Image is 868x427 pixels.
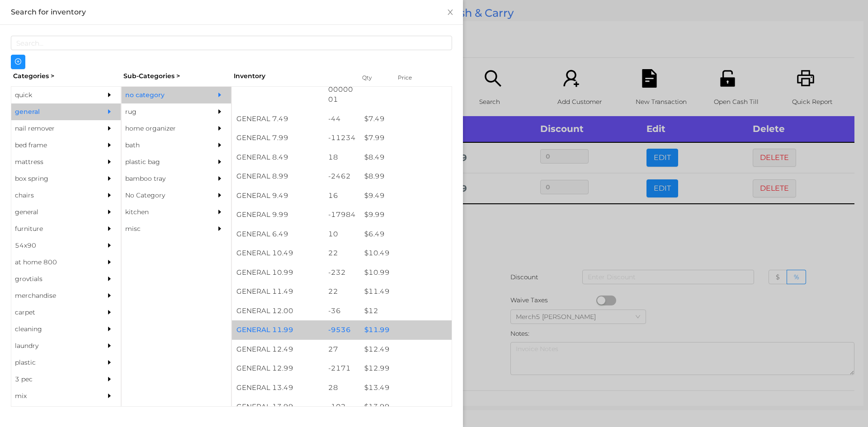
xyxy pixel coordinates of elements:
[324,167,360,186] div: -2462
[232,282,324,301] div: GENERAL 11.49
[360,109,452,129] div: $ 7.49
[324,320,360,340] div: -9536
[360,225,452,244] div: $ 6.49
[324,128,360,148] div: -11234
[324,282,360,301] div: 22
[232,378,324,398] div: GENERAL 13.49
[11,338,94,354] div: laundry
[121,69,231,83] div: Sub-Categories >
[232,205,324,225] div: GENERAL 9.99
[106,343,113,349] i: icon: caret-right
[122,137,204,154] div: bath
[106,309,113,315] i: icon: caret-right
[106,225,113,232] i: icon: caret-right
[106,376,113,382] i: icon: caret-right
[324,263,360,282] div: -232
[106,359,113,366] i: icon: caret-right
[11,321,94,338] div: cleaning
[106,175,113,182] i: icon: caret-right
[106,92,113,98] i: icon: caret-right
[360,301,452,321] div: $ 12
[324,225,360,244] div: 10
[217,108,223,115] i: icon: caret-right
[232,320,324,340] div: GENERAL 11.99
[11,237,94,254] div: 54x90
[122,204,204,221] div: kitchen
[106,108,113,115] i: icon: caret-right
[217,225,223,232] i: icon: caret-right
[106,259,113,265] i: icon: caret-right
[122,154,204,170] div: plastic bag
[232,340,324,359] div: GENERAL 12.49
[232,244,324,263] div: GENERAL 10.49
[11,120,94,137] div: nail remover
[232,109,324,129] div: GENERAL 7.49
[217,159,223,165] i: icon: caret-right
[324,186,360,206] div: 16
[396,71,432,84] div: Price
[11,137,94,154] div: bed frame
[360,263,452,282] div: $ 10.99
[11,7,452,17] div: Search for inventory
[360,340,452,359] div: $ 12.49
[122,221,204,237] div: misc
[232,128,324,148] div: GENERAL 7.99
[11,170,94,187] div: box spring
[232,225,324,244] div: GENERAL 6.49
[447,9,454,16] i: icon: close
[11,154,94,170] div: mattress
[106,292,113,299] i: icon: caret-right
[106,209,113,215] i: icon: caret-right
[217,142,223,148] i: icon: caret-right
[11,388,94,404] div: mix
[11,271,94,287] div: grovtials
[11,304,94,321] div: carpet
[324,378,360,398] div: 28
[324,301,360,321] div: -36
[106,276,113,282] i: icon: caret-right
[11,371,94,388] div: 3 pec
[324,397,360,417] div: -102
[122,170,204,187] div: bamboo tray
[232,397,324,417] div: GENERAL 13.99
[360,205,452,225] div: $ 9.99
[122,120,204,137] div: home organizer
[106,192,113,198] i: icon: caret-right
[360,71,387,84] div: Qty
[11,87,94,103] div: quick
[217,209,223,215] i: icon: caret-right
[106,242,113,249] i: icon: caret-right
[360,359,452,378] div: $ 12.99
[360,244,452,263] div: $ 10.49
[360,397,452,417] div: $ 13.99
[11,404,94,421] div: appliances
[232,301,324,321] div: GENERAL 12.00
[11,204,94,221] div: general
[234,71,351,81] div: Inventory
[217,125,223,131] i: icon: caret-right
[11,69,121,83] div: Categories >
[11,55,25,69] button: icon: plus-circle
[324,244,360,263] div: 22
[11,36,452,50] input: Search...
[106,142,113,148] i: icon: caret-right
[324,205,360,225] div: -17984
[324,148,360,167] div: 18
[11,287,94,304] div: merchandise
[11,354,94,371] div: plastic
[11,254,94,271] div: at home 800
[232,148,324,167] div: GENERAL 8.49
[232,359,324,378] div: GENERAL 12.99
[324,340,360,359] div: 27
[122,87,204,103] div: no category
[360,186,452,206] div: $ 9.49
[217,175,223,182] i: icon: caret-right
[360,378,452,398] div: $ 13.49
[360,282,452,301] div: $ 11.49
[232,167,324,186] div: GENERAL 8.99
[106,393,113,399] i: icon: caret-right
[217,192,223,198] i: icon: caret-right
[106,159,113,165] i: icon: caret-right
[324,359,360,378] div: -2171
[106,125,113,131] i: icon: caret-right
